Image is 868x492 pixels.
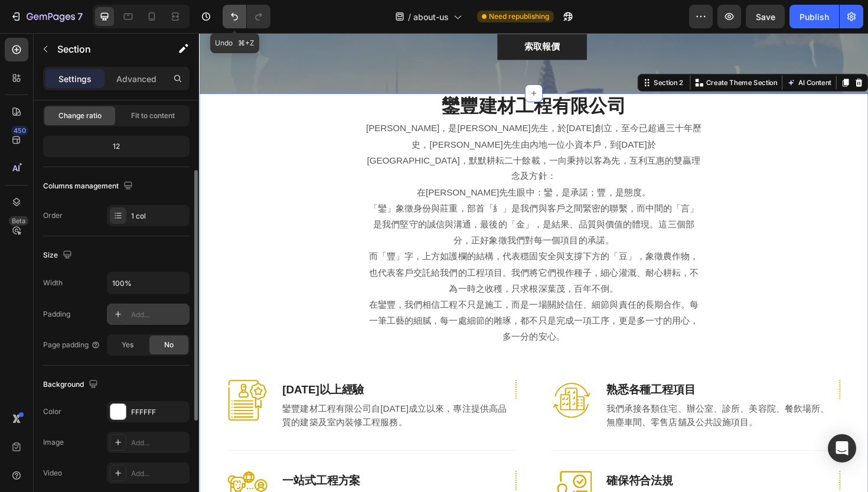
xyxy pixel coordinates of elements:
div: Publish [800,11,829,23]
div: Color [43,406,61,417]
p: Advanced [116,73,156,85]
div: Columns management [43,178,135,194]
span: No [164,340,174,350]
button: Save [746,5,785,28]
div: 450 [11,126,28,135]
div: Background [43,377,100,393]
div: Beta [9,216,28,226]
div: FFFFFF [131,407,187,418]
div: Section 2 [479,47,515,58]
p: Create Theme Section [537,47,612,58]
div: Order [43,210,63,221]
button: 7 [5,5,88,28]
span: Change ratio [58,110,102,121]
span: Fit to content [131,110,175,121]
input: Auto [107,272,189,294]
div: Size [43,247,74,263]
div: Open Intercom Messenger [828,434,856,462]
div: Padding [43,309,70,320]
div: 12 [45,138,187,155]
span: about-us [413,11,449,23]
div: Video [43,468,62,478]
p: 熟悉各種工程項目 [431,369,677,386]
p: 確保符合法規 [431,465,677,483]
iframe: Design area [199,33,868,492]
div: 1 col [131,211,187,221]
div: Undo/Redo [223,5,270,28]
div: Add... [131,468,187,479]
p: 一站式工程方案 [88,465,334,483]
span: Save [756,12,775,22]
div: Page padding [43,340,100,350]
div: Add... [131,309,187,320]
div: Width [43,278,63,288]
p: Settings [58,73,92,85]
button: AI Content [620,45,672,60]
img: Alt Image [373,367,416,410]
p: 我們承接各類住宅、辦公室、診所、美容院、餐飲場所、無塵車間、零售店舖及公共設施項目。 [431,391,669,419]
button: Publish [789,5,839,28]
div: Image [43,437,64,448]
span: / [408,11,411,23]
span: Need republishing [489,11,549,22]
span: Yes [122,340,133,350]
div: Add... [131,438,187,448]
p: 7 [77,9,83,24]
p: Section [57,42,154,56]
